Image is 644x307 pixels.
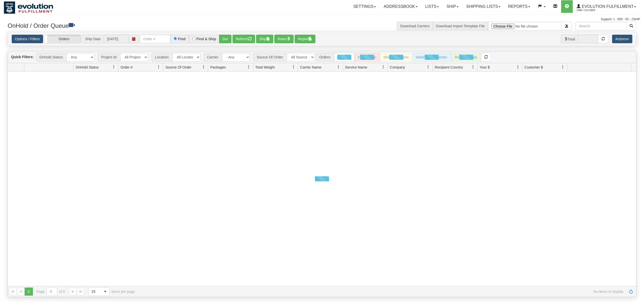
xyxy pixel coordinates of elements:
span: Total Weight [255,65,275,70]
a: Total Weight filter column settings [289,63,298,71]
a: Packages filter column settings [244,63,253,71]
span: Location: [152,53,172,61]
div: Waiting - Requester: [413,53,451,61]
a: Customer $ filter column settings [559,63,567,71]
label: Find & Ship [196,37,216,41]
span: Carrier Name [300,65,321,70]
iframe: chat widget [632,128,643,179]
a: Source Of Order filter column settings [199,63,208,71]
button: Report [295,35,315,43]
div: grid toolbar [8,51,636,63]
span: Page 0 [25,288,33,296]
a: Refresh [627,288,635,296]
span: Source Of Order [165,65,191,70]
a: Your $ filter column settings [514,63,522,71]
span: Orders: [316,53,334,61]
span: Recipient Country [435,65,463,70]
span: Packages [210,65,226,70]
a: Ship [443,0,462,13]
div: Support: 1 - 855 - 55 - 2SHIP [4,17,640,21]
input: Import [488,22,562,30]
span: 25 [92,289,98,294]
button: Search [626,22,636,30]
span: Customer $ [525,65,543,70]
label: Quick Filters: [11,54,34,59]
span: Total [561,35,578,43]
span: Evolution Fulfillment [581,4,634,9]
input: Search [576,22,627,30]
a: Lists [421,0,443,13]
span: OnHold Status [76,65,99,70]
a: Evolution Fulfillment 1488 / CA User [573,0,640,13]
a: Download Carriers [400,24,430,28]
a: Company filter column settings [424,63,433,71]
div: Ready to Ship: [451,53,481,61]
div: In Progress: [354,53,380,61]
span: Page of 0 [37,287,65,296]
a: Service Name filter column settings [379,63,388,71]
span: items per page [88,287,135,296]
span: OnHold Status: [36,53,66,61]
label: Find [178,37,186,41]
span: Project Id: [98,53,120,61]
img: logo1488.jpg [4,1,53,14]
a: Options / Filters [12,35,43,43]
a: Reports [504,0,534,13]
input: Order # [140,35,170,43]
span: No items to display [142,290,623,294]
span: Service Name [345,65,367,70]
a: Download Import Template File [436,24,485,28]
a: Recipient Country filter column settings [469,63,477,71]
a: Carrier Name filter column settings [334,63,343,71]
span: Carrier: [204,53,222,61]
button: Go! [219,35,231,43]
div: New: [334,53,354,61]
button: Ship [256,35,273,43]
a: OnHold Status filter column settings [110,63,118,71]
span: 1488 / CA User [577,8,615,13]
span: select [101,288,109,296]
label: Orders [44,35,81,43]
button: Rates [274,35,294,43]
a: Shipping lists [462,0,504,13]
div: Waiting - Admin: [380,53,412,61]
span: Your $ [480,65,490,70]
span: Source Of Order: [253,53,287,61]
h3: OnHold / Order Queue [8,22,318,29]
span: Ship Date [82,35,104,43]
button: Refresh [232,35,255,43]
span: Page sizes drop down [88,287,110,296]
span: Order # [120,65,132,70]
a: Order # filter column settings [154,63,163,71]
button: Actions [612,35,632,43]
a: Settings [349,0,380,13]
a: Addressbook [380,0,421,13]
span: Company [390,65,405,70]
